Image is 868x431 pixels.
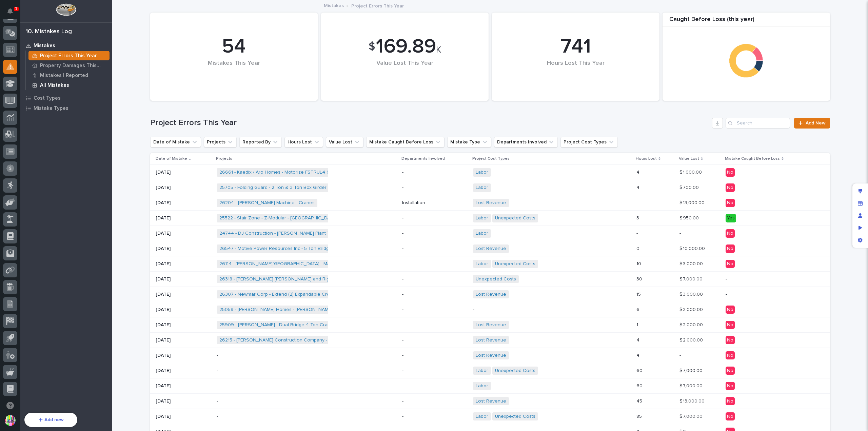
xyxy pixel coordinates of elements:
p: $ 2,000.00 [679,306,704,313]
a: 24744 - DJ Construction - [PERSON_NAME] Plant 7 Setup [219,231,344,236]
p: Projects [216,155,232,162]
p: $ 950.00 [679,214,700,221]
p: - [402,368,468,374]
div: Caught Before Loss (this year) [663,16,830,27]
button: Hours Lost [284,137,323,148]
p: $ 3,000.00 [679,290,704,297]
p: Value Lost [679,155,699,162]
tr: [DATE]26204 - [PERSON_NAME] Machine - Cranes InstallationLost Revenue -- $ 13,000.00$ 13,000.00 No [150,195,830,211]
span: [PERSON_NAME] [21,116,55,121]
p: - [679,351,682,358]
div: Manage fields and data [854,197,866,210]
button: Mistake Type [447,137,491,148]
a: Lost Revenue [476,200,506,206]
tr: [DATE]--Lost Revenue 44 -- No [150,348,830,363]
img: 4614488137333_bcb353cd0bb836b1afe7_72.png [14,75,26,87]
p: - [402,215,468,221]
p: - [402,383,468,389]
img: Workspace Logo [56,3,76,16]
p: Departments Involved [401,155,445,162]
div: 10. Mistakes Log [26,28,72,36]
tr: [DATE]26215 - [PERSON_NAME] Construction Company - FSTRM1 Crane System -Lost Revenue 44 $ 2,000.0... [150,333,830,348]
p: Mistakes [34,43,55,49]
a: Property Damages This Year [26,61,112,70]
a: Mistakes [324,1,344,9]
div: Preview as [854,222,866,234]
a: Mistakes I Reported [26,71,112,80]
p: Welcome 👋 [7,27,123,38]
a: Unexpected Costs [495,261,535,267]
p: [DATE] [156,170,212,175]
button: users-avatar [3,413,17,428]
div: No [726,199,735,207]
p: $ 1,000.00 [679,168,703,175]
p: - [726,276,819,282]
p: Project Errors This Year [40,53,97,59]
a: Unexpected Costs [476,276,516,282]
p: - [217,383,335,389]
p: 60 [636,367,644,374]
a: 26215 - [PERSON_NAME] Construction Company - FSTRM1 Crane System [219,337,378,343]
p: $ 10,000.00 [679,244,706,252]
img: Brittany Wendell [7,128,18,138]
div: No [726,351,735,360]
p: Mistakes I Reported [40,73,88,79]
p: - [402,246,468,252]
p: Property Damages This Year [40,63,107,69]
div: Value Lost This Year [333,60,477,81]
a: 26661 - Kaedix / Aro Homes - Motorize FSTRUL4 Crane System [219,170,357,175]
a: 25705 - Folding Guard - 2 Ton & 3 Ton Box Girder Cranes [219,185,344,191]
img: Stacker [7,6,20,20]
a: 26318 - [PERSON_NAME] [PERSON_NAME] and Rigging - Monorail Systems [219,276,381,282]
div: No [726,397,735,406]
a: Labor [476,368,488,374]
tr: [DATE]--Labor Unexpected Costs 8585 $ 7,000.00$ 7,000.00 No [150,409,830,424]
button: See all [105,97,123,105]
button: Departments Involved [494,137,558,148]
p: Project Errors This Year [351,2,404,9]
div: Yes [726,214,736,222]
p: Cost Types [34,95,61,101]
p: $ 13,000.00 [679,199,706,206]
div: Start new chat [31,75,111,82]
div: Past conversations [7,99,45,104]
div: No [726,321,735,329]
a: Lost Revenue [476,322,506,328]
div: We're available if you need us! [31,82,93,87]
button: Project Cost Types [560,137,618,148]
div: No [726,183,735,192]
button: Reported By [239,137,282,148]
button: Notifications [3,4,17,18]
p: [DATE] [156,337,212,343]
a: 25909 - [PERSON_NAME] - Dual Bridge 4 Ton Crane System [219,322,351,328]
p: - [402,414,468,419]
a: 25059 - [PERSON_NAME] Homes - [PERSON_NAME] Plant Setup [219,307,359,313]
tr: [DATE]26661 - Kaedix / Aro Homes - Motorize FSTRUL4 Crane System -Labor 44 $ 1,000.00$ 1,000.00 No [150,165,830,180]
tr: [DATE]--Lost Revenue 4545 $ 13,000.00$ 13,000.00 No [150,393,830,409]
tr: [DATE]25909 - [PERSON_NAME] - Dual Bridge 4 Ton Crane System -Lost Revenue 11 $ 2,000.00$ 2,000.0... [150,317,830,333]
div: Search [726,118,790,129]
div: Manage users [854,210,866,222]
div: No [726,382,735,390]
p: - [402,398,468,404]
p: 60 [636,382,644,389]
p: [DATE] [156,200,212,206]
button: Mistake Caught Before Loss [366,137,445,148]
p: Mistake Caught Before Loss [725,155,780,162]
p: - [636,229,639,236]
span: Installation [402,200,425,206]
div: No [726,260,735,268]
span: K [436,45,441,54]
tr: [DATE]25705 - Folding Guard - 2 Ton & 3 Ton Box Girder Cranes -Labor 44 $ 700.00$ 700.00 No [150,180,830,195]
tr: [DATE]26307 - Newmar Corp - Extend (2) Expandable Crosswalks -Lost Revenue 1515 $ 3,000.00$ 3,000... [150,287,830,302]
span: $ [369,40,375,53]
div: No [726,367,735,375]
a: 26307 - Newmar Corp - Extend (2) Expandable Crosswalks [219,292,347,297]
p: - [217,414,335,419]
p: [DATE] [156,261,212,267]
a: All Mistakes [26,80,112,90]
a: 26204 - [PERSON_NAME] Machine - Cranes [219,200,315,206]
p: - [402,337,468,343]
p: 15 [636,290,642,297]
p: [DATE] [156,231,212,236]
